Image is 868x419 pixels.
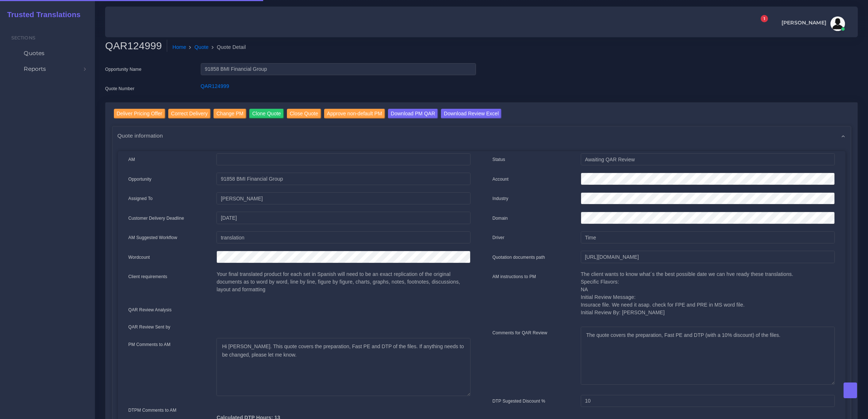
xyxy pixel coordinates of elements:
a: Quotes [5,46,89,61]
input: Download PM QAR [388,109,438,119]
label: Wordcount [128,254,150,261]
label: Account [492,176,508,182]
input: pm [216,192,471,205]
a: 1 [754,19,767,29]
span: Quote information [118,131,163,140]
h2: Trusted Translations [2,10,80,19]
textarea: The quote covers the preparation, Fast PE and DTP (with a 10% discount) of the files. [581,327,835,385]
label: Quotation documents path [492,254,545,261]
p: Your final translated product for each set in Spanish will need to be an exact replication of the... [216,270,471,293]
input: Change PM [214,109,246,119]
img: avatar [830,16,845,31]
a: Reports [5,61,89,77]
label: QAR Review Analysis [128,307,172,313]
a: Trusted Translations [2,9,80,21]
label: Driver [492,234,504,241]
label: Quote Number [105,85,134,92]
label: AM Suggested Workflow [128,234,177,241]
span: [PERSON_NAME] [781,20,826,25]
label: QAR Review Sent by [128,324,170,330]
label: Client requirements [128,273,168,280]
span: Reports [24,65,46,73]
label: Status [492,156,505,163]
label: AM instructions to PM [492,273,536,280]
a: [PERSON_NAME]avatar [778,16,848,31]
span: Quotes [24,49,45,57]
span: 1 [761,15,768,22]
label: Domain [492,215,508,222]
a: QAR124999 [201,83,229,89]
div: Quote information [112,126,851,145]
label: Industry [492,195,508,202]
input: Download Review Excel [441,109,502,119]
input: Close Quote [287,109,321,119]
input: Approve non-default PM [324,109,385,119]
input: Clone Quote [249,109,284,119]
label: Opportunity [128,176,152,182]
input: Correct Delivery [168,109,211,119]
textarea: Hi [PERSON_NAME]. This quote covers the preparation, Fast PE and DTP of the files. If anything ne... [216,338,471,396]
label: DTP Sugested Discount % [492,398,545,404]
label: AM [128,156,135,163]
h2: QAR124999 [105,40,167,52]
label: Customer Delivery Deadline [128,215,184,222]
li: Quote Detail [209,43,246,51]
input: Deliver Pricing Offer [114,109,165,119]
label: PM Comments to AM [128,341,171,348]
a: Quote [195,43,209,51]
p: The client wants to know what´s the best possible date we can hve ready these translations. Speci... [581,270,835,316]
label: Opportunity Name [105,66,142,73]
a: Home [172,43,186,51]
label: Assigned To [128,195,153,202]
label: DTPM Comments to AM [128,407,177,414]
span: Sections [11,35,35,41]
label: Comments for QAR Review [492,330,547,336]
